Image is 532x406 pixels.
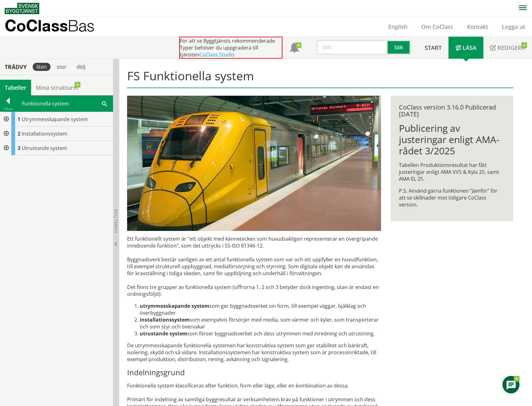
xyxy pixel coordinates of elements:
[73,63,89,71] div: dölj
[425,44,442,51] span: Start
[399,187,505,208] p: P.S. Använd gärna funktionen ”Jämför” för att se skillnader mot tidigare CoClass version.
[1,63,30,70] div: Trädvy
[495,23,532,30] a: Logga ut
[483,37,532,59] a: Redigera
[53,63,70,71] div: stor
[388,40,411,55] button: Sök
[22,116,88,123] span: Utrymmesskapande system
[140,330,187,337] strong: utrustande system
[127,368,381,377] h3: Indelningsgrund
[140,316,190,323] strong: installationssystem
[18,130,20,137] span: 2
[102,100,107,107] span: Sök i tabellen
[5,22,94,29] p: CoClass
[179,37,282,59] div: För att se Byggtjänsts rekommenderade Typer behöver du uppgradera till tjänsten
[399,123,505,157] h1: Publicering av justeringar enligt AMA-rådet 3/2025
[497,44,525,51] span: Redigera
[414,23,460,30] a: Om CoClass
[16,96,113,111] div: Funktionella system
[127,69,513,88] h1: FS Funktionella system
[399,162,505,182] p: Tabellen Produktionsresultat har fått justeringar enligt AMA VVS & Kyla 25, samt AMA EL 25.
[381,23,414,30] a: English
[140,302,381,316] li: som ger byggnadsverket sin form, till exempel väggar, bjälklag och överbyggnader
[0,106,16,111] div: Tillbaka
[199,51,234,58] a: CoClass Studio
[418,37,449,59] a: Start
[113,209,119,233] span: Dölj trädvy
[33,63,51,71] div: liten
[22,130,67,137] span: Installationssystem
[5,17,108,36] a: CoClassBas
[18,116,20,123] span: 1
[316,40,388,55] input: Sök
[68,16,94,35] span: Bas
[460,23,495,30] a: Kontakt
[140,302,209,309] strong: utrymmesskapande system
[140,330,381,337] li: som förser byggnadsverket och dess utrymmen med inredning och utrustning.
[31,80,83,95] a: Mina strukturer
[289,43,299,53] span: Notifikationer
[22,145,67,152] span: Utrustande system
[399,104,505,118] div: CoClass version 3.16.0 Publicerad [DATE]
[127,96,381,231] img: arlanda-express-2.jpg
[18,145,20,152] span: 3
[449,37,483,59] a: Läsa
[463,44,476,51] span: Läsa
[140,316,381,330] li: som exempelvis försörjer med media, som värmer och kyler, som trans­porterar och som styr och öve...
[5,3,39,14] img: Svensk Byggtjänst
